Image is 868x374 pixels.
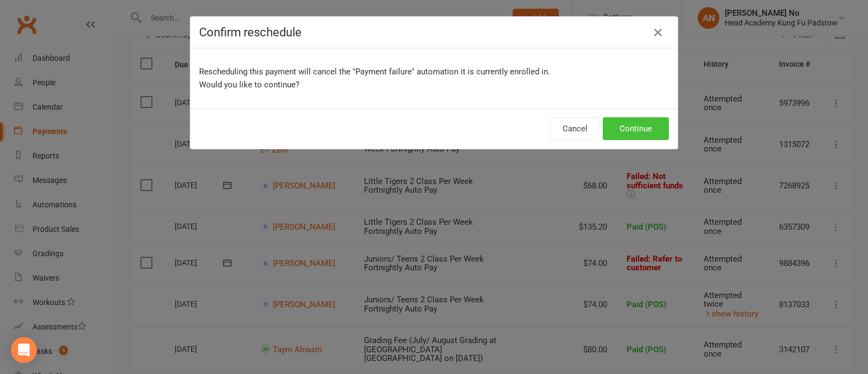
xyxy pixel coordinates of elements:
button: Continue [603,117,669,140]
p: Rescheduling this payment will cancel the "Payment failure" automation it is currently enrolled i... [199,65,669,91]
button: Cancel [550,117,600,140]
div: Open Intercom Messenger [11,337,37,363]
button: Close [649,24,667,41]
h4: Confirm reschedule [199,26,669,39]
